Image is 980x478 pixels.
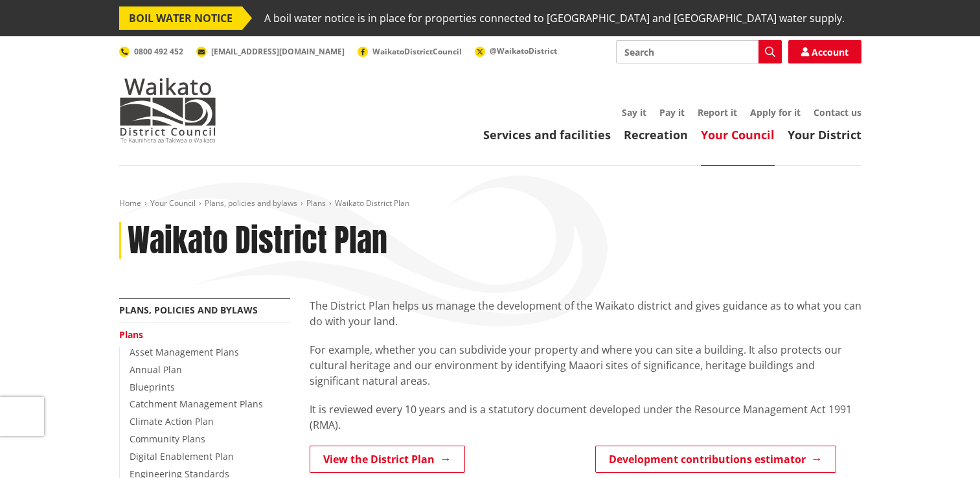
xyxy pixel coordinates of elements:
a: Say it [622,106,646,119]
span: WaikatoDistrictCouncil [372,46,462,57]
a: Climate Action Plan [130,415,214,427]
a: Asset Management Plans [130,346,239,358]
p: The District Plan helps us manage the development of the Waikato district and gives guidance as t... [310,298,861,329]
a: Community Plans [130,433,205,445]
a: Apply for it [750,106,801,119]
span: 0800 492 452 [134,46,183,57]
a: Plans, policies and bylaws [119,304,258,316]
span: A boil water notice is in place for properties connected to [GEOGRAPHIC_DATA] and [GEOGRAPHIC_DAT... [264,6,845,30]
a: Your Council [150,198,196,209]
a: Plans, policies and bylaws [205,198,297,209]
a: @WaikatoDistrict [475,45,557,56]
a: Recreation [624,127,688,142]
a: Your District [788,127,861,142]
span: Waikato District Plan [335,198,409,209]
a: Your Council [701,127,775,142]
a: Plans [119,328,143,341]
a: Contact us [814,106,861,119]
span: @WaikatoDistrict [490,45,557,56]
a: Home [119,198,141,209]
a: 0800 492 452 [119,46,183,57]
a: Account [788,40,861,63]
p: For example, whether you can subdivide your property and where you can site a building. It also p... [310,342,861,389]
a: Report it [698,106,737,119]
a: Development contributions estimator [595,446,836,473]
img: Waikato District Council - Te Kaunihera aa Takiwaa o Waikato [119,78,216,142]
p: It is reviewed every 10 years and is a statutory document developed under the Resource Management... [310,402,861,433]
span: [EMAIL_ADDRESS][DOMAIN_NAME] [211,46,345,57]
span: BOIL WATER NOTICE [119,6,242,30]
a: Services and facilities [483,127,611,142]
a: Annual Plan [130,363,182,376]
a: Pay it [659,106,685,119]
a: Plans [306,198,326,209]
a: Digital Enablement Plan [130,450,234,462]
a: Catchment Management Plans [130,398,263,410]
h1: Waikato District Plan [128,222,387,260]
a: Blueprints [130,381,175,393]
a: WaikatoDistrictCouncil [358,46,462,57]
input: Search input [616,40,782,63]
nav: breadcrumb [119,198,861,209]
a: [EMAIL_ADDRESS][DOMAIN_NAME] [196,46,345,57]
a: View the District Plan [310,446,465,473]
